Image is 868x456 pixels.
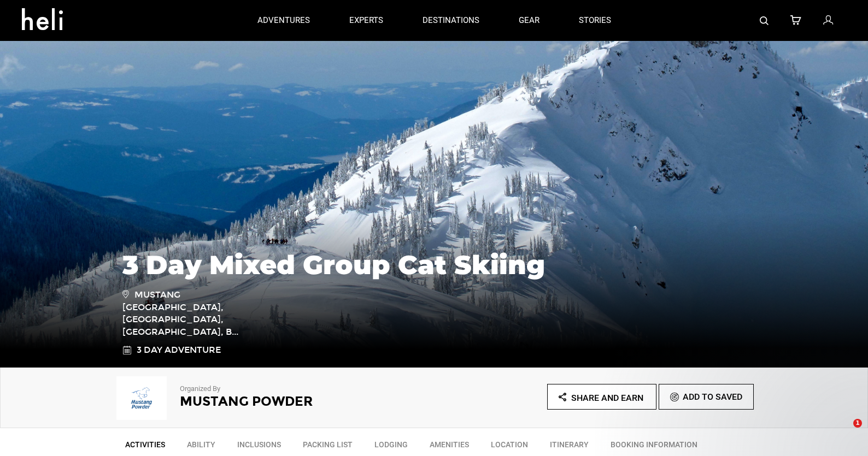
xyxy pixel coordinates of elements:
p: experts [349,15,383,26]
h1: 3 Day Mixed Group Cat Skiing [122,250,746,280]
p: destinations [423,15,479,26]
p: Organized By [180,384,404,394]
h2: Mustang Powder [180,394,404,408]
p: adventures [257,15,310,26]
span: 1 [853,419,862,428]
iframe: Intercom live chat [831,419,857,445]
span: Mustang [GEOGRAPHIC_DATA], [GEOGRAPHIC_DATA], [GEOGRAPHIC_DATA], B... [122,288,278,339]
span: Share and Earn [571,393,643,403]
img: img_0ff4e6702feb5b161957f2ea789f15f4.png [114,376,169,420]
span: 3 Day Adventure [137,344,221,357]
img: search-bar-icon.svg [760,16,769,25]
